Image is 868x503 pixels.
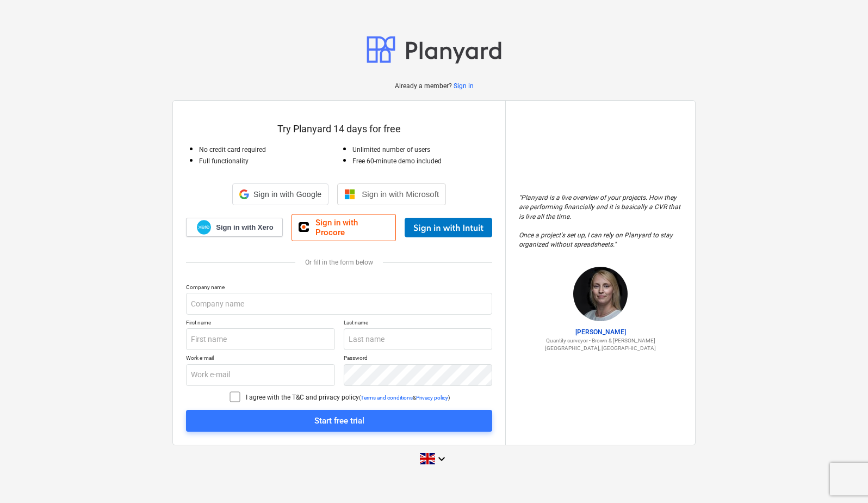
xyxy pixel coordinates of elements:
input: Company name [186,293,492,315]
p: Last name [344,319,493,328]
input: Last name [344,328,493,350]
img: Microsoft logo [344,189,355,200]
p: [PERSON_NAME] [519,328,682,337]
span: Sign in with Procore [315,218,389,237]
button: Start free trial [186,410,492,432]
p: " Planyard is a live overview of your projects. How they are performing financially and it is bas... [519,193,682,249]
p: No credit card required [199,145,339,155]
p: Try Planyard 14 days for free [186,122,492,136]
p: Password [344,354,493,364]
p: ( & ) [359,394,450,401]
p: Already a member? [395,82,454,91]
img: Xero logo [197,220,211,235]
i: keyboard_arrow_down [435,452,448,465]
a: Sign in with Xero [186,218,283,237]
a: Sign in with Procore [292,214,396,241]
span: Sign in with Google [253,190,321,199]
a: Terms and conditions [361,395,413,401]
div: Sign in with Google [232,183,328,205]
p: Work e-mail [186,354,335,364]
p: Quantity surveyor - Brown & [PERSON_NAME] [519,337,682,344]
span: Sign in with Microsoft [362,189,439,199]
input: Work e-mail [186,364,335,386]
a: Sign in [454,82,474,91]
input: First name [186,328,335,350]
a: Privacy policy [416,395,448,401]
p: Unlimited number of users [352,145,493,155]
p: Free 60-minute demo included [352,157,493,166]
span: Sign in with Xero [216,223,273,232]
div: Start free trial [314,414,364,428]
p: [GEOGRAPHIC_DATA], [GEOGRAPHIC_DATA] [519,345,682,352]
p: Full functionality [199,157,339,166]
p: First name [186,319,335,328]
p: I agree with the T&C and privacy policy [246,393,359,402]
div: Or fill in the form below [186,259,492,266]
img: Claire Hill [573,267,628,321]
p: Company name [186,284,492,293]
